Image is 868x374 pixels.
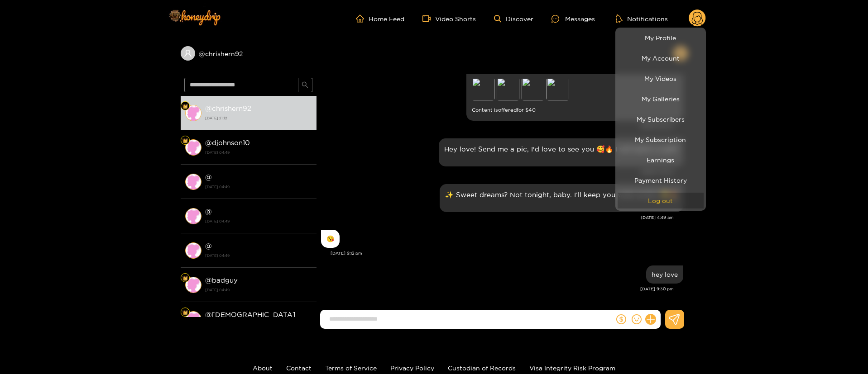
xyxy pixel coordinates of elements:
a: My Profile [618,30,704,46]
a: Earnings [618,152,704,168]
a: My Subscribers [618,111,704,127]
a: My Subscription [618,132,704,147]
a: My Videos [618,71,704,86]
a: My Galleries [618,91,704,107]
a: Payment History [618,172,704,188]
a: My Account [618,50,704,66]
button: Log out [618,193,704,208]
